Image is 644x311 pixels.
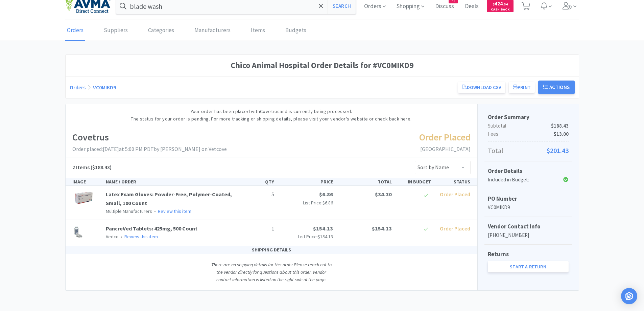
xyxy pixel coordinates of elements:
[419,145,471,154] p: [GEOGRAPHIC_DATA]
[547,145,569,156] span: $201.43
[106,234,119,240] span: Vedco
[106,191,232,206] a: Latex Exam Gloves: Powder-Free, Polymer-Coated, Small, 100 Count
[462,3,481,9] a: Deals
[488,222,569,231] h5: Vendor Contact Info
[551,122,569,130] span: $188.43
[538,81,575,94] button: Actions
[240,224,274,233] p: 1
[488,250,569,259] h5: Returns
[211,262,332,283] i: There are no shipping details for this order. Please reach out to the vendor directly for questio...
[66,104,477,127] div: Your order has been placed with Covetrus and is currently being processed. The status for your or...
[72,190,96,205] img: 953fc7a291ed49909f914478ae833959_380216.png
[434,178,473,185] div: STATUS
[395,178,434,185] div: IN BUDGET
[193,20,232,41] a: Manufacturers
[488,261,569,272] a: Start a Return
[488,166,569,176] h5: Order Details
[621,288,637,304] div: Open Intercom Messenger
[72,145,227,154] p: Order placed: [DATE] at 5:00 PM PDT by [PERSON_NAME] on Vetcove
[488,145,569,156] p: Total
[491,8,509,12] span: Cash Back
[440,191,470,198] span: Order Placed
[277,178,336,185] div: PRICE
[488,176,542,184] div: Included in Budget:
[318,234,333,240] span: $154.13
[72,130,227,145] h1: Covetrus
[493,0,508,7] span: 424
[120,234,123,240] span: •
[375,191,392,198] span: $34.30
[158,208,191,214] a: Review this item
[313,225,333,232] span: $154.13
[280,233,333,240] p: List Price:
[106,225,197,232] a: PancreVed Tablets: 425mg, 500 Count
[72,164,90,171] span: 2 Items
[432,3,457,9] a: Discuss44
[323,200,333,206] span: $6.86
[319,191,333,198] span: $6.86
[488,122,569,130] p: Subtotal
[284,20,308,41] a: Budgets
[240,190,274,199] p: 5
[488,194,569,203] h5: PO Number
[419,131,471,143] span: Order Placed
[503,2,508,6] span: . 34
[458,82,505,93] a: Download CSV
[488,231,569,239] p: [PHONE_NUMBER]
[70,59,575,72] h1: Chico Animal Hospital Order Details for #VC0MIKD9
[72,163,112,172] h5: ($188.43)
[93,84,116,91] a: VC0MIKD9
[509,82,535,93] button: Print
[372,225,392,232] span: $154.13
[493,2,495,6] span: $
[488,203,569,212] p: VC0MIKD9
[70,178,103,185] div: IMAGE
[153,208,157,214] span: •
[554,130,569,138] span: $13.00
[124,234,158,240] a: Review this item
[336,178,395,185] div: TOTAL
[70,84,86,91] a: Orders
[102,20,129,41] a: Suppliers
[106,208,152,214] span: Multiple Manufacturers
[249,20,267,41] a: Items
[488,113,569,122] h5: Order Summary
[103,178,238,185] div: NAME / ORDER
[65,20,85,41] a: Orders
[280,199,333,206] p: List Price:
[238,178,277,185] div: QTY
[488,130,569,138] p: Fees
[72,224,85,239] img: 6444d96640554a349c6ac213951b4b2f_231667.png
[66,246,477,254] div: SHIPPING DETAILS
[440,225,470,232] span: Order Placed
[146,20,176,41] a: Categories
